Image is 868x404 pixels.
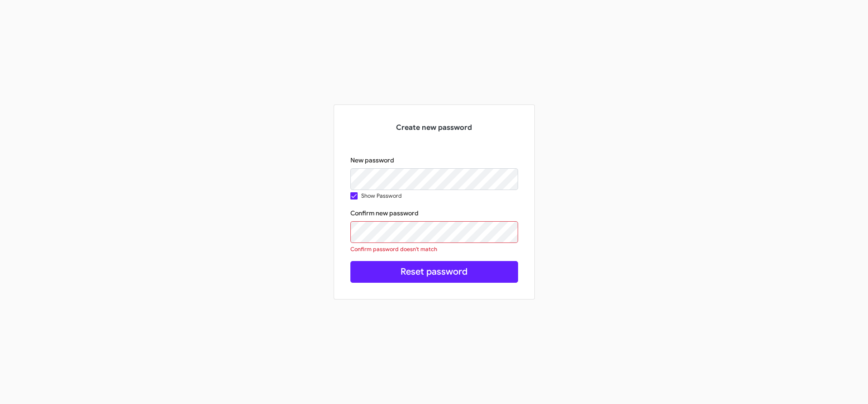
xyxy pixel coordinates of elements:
h3: Create new password [350,121,518,134]
span: Confirm password doesn't match [350,246,437,253]
label: New password [350,156,394,165]
button: Reset password [350,261,518,283]
label: Confirm new password [350,209,419,218]
small: Show Password [361,192,401,200]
